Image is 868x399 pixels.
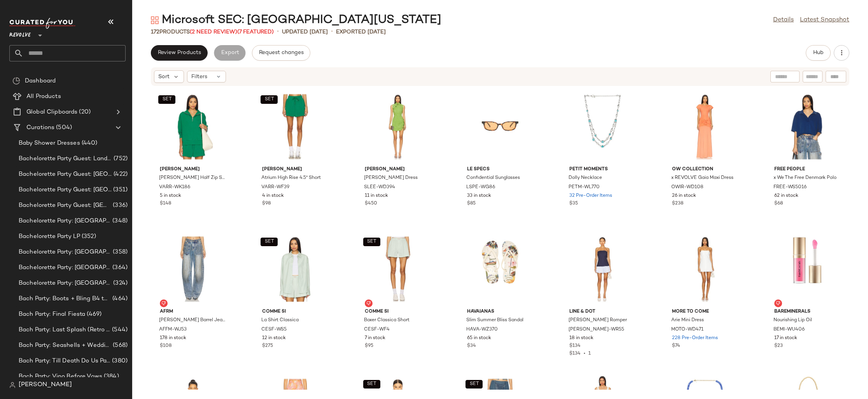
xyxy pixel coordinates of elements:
span: (504) [54,123,72,132]
span: (364) [111,263,128,272]
span: (469) [85,310,101,319]
span: • [331,27,333,37]
span: 18 in stock [569,335,593,342]
a: Latest Snapshot [800,16,849,25]
span: 5 in stock [160,192,181,199]
span: (440) [80,139,98,148]
span: (352) [80,232,96,241]
span: $98 [262,200,271,207]
span: [PERSON_NAME]-WR55 [569,326,624,333]
span: AFRM [160,308,226,315]
span: Dolly Necklace [569,175,602,182]
span: $68 [774,200,783,207]
span: Baby Shower Dresses [19,139,80,148]
span: PETM-WL770 [569,184,600,191]
img: cfy_white_logo.C9jOOHJF.svg [9,18,75,29]
span: Comme Si [365,308,431,315]
span: [PERSON_NAME] [365,166,431,173]
span: (7 Featured) [237,29,274,35]
p: Exported [DATE] [336,28,386,36]
button: SET [363,380,380,388]
span: MOTO-WD471 [671,326,703,333]
span: $134 [569,343,581,350]
button: SET [158,95,175,104]
span: VARR-WF39 [261,184,289,191]
span: CESF-WF4 [364,326,390,333]
span: Dashboard [25,77,56,86]
img: AFFM-WJ53_V1.jpg [154,233,232,305]
span: BEMI-WU406 [773,326,805,333]
span: • [277,27,279,37]
span: x We The Free Denmark Polo [773,175,836,182]
span: Bachelorette Party Guest: [GEOGRAPHIC_DATA] [19,201,111,210]
span: Bach Party: Last Splash (Retro [GEOGRAPHIC_DATA]) [19,325,110,334]
img: SLEE-WD394_V1.jpg [359,91,437,163]
span: Arie Mini Dress [671,317,704,324]
span: 4 in stock [262,192,284,199]
span: $450 [365,200,377,207]
span: $95 [365,343,373,350]
button: SET [261,95,278,104]
span: Confidential Sunglasses [466,175,520,182]
img: OWIR-WD108_V1.jpg [666,91,744,163]
span: Free People [774,166,840,173]
span: 33 in stock [467,192,491,199]
span: (568) [111,341,128,350]
img: svg%3e [9,382,16,388]
img: BEMI-WU406_V1.jpg [768,233,847,305]
div: Products [151,28,274,36]
span: 172 [151,29,159,35]
span: x REVOLVE Gaia Maxi Dress [671,175,733,182]
span: bareMinerals [774,308,840,315]
span: (324) [112,279,128,288]
span: LSPE-WG86 [466,184,495,191]
span: [PERSON_NAME] [19,380,72,390]
img: MOTO-WD471_V1.jpg [666,233,744,305]
span: $34 [467,343,476,350]
span: SLEE-WD394 [364,184,395,191]
span: 12 in stock [262,335,286,342]
span: Slim Summer Bliss Sandal [466,317,523,324]
span: Hub [813,50,824,56]
span: $238 [672,200,683,207]
span: FREE-WS5016 [773,184,807,191]
span: [PERSON_NAME] Romper [569,317,627,324]
span: SET [162,97,171,102]
img: VARR-WK186_V1.jpg [154,91,232,163]
span: Bachelorette Party: [GEOGRAPHIC_DATA] [19,279,112,288]
span: $85 [467,200,476,207]
span: (464) [111,294,128,303]
span: Bachelorette Party: [GEOGRAPHIC_DATA] [19,263,111,272]
a: Details [773,16,794,25]
span: SET [367,239,376,245]
button: Review Products [151,45,208,61]
span: OW Collection [672,166,738,173]
button: SET [465,380,483,388]
span: (2 Need Review) [190,29,237,35]
span: [PERSON_NAME] [262,166,328,173]
span: (336) [111,201,128,210]
span: Bach Party: Final Fiesta [19,310,85,319]
span: 228 Pre-Order Items [672,335,718,342]
div: Microsoft SEC: [GEOGRAPHIC_DATA][US_STATE] [151,12,441,28]
span: Bachelorette Party: [GEOGRAPHIC_DATA] [19,217,111,226]
span: 17 in stock [774,335,797,342]
span: SET [264,239,274,245]
img: HAVA-WZ370_V1.jpg [461,233,539,305]
span: Havaianas [467,308,533,315]
span: [PERSON_NAME] Dress [364,175,418,182]
span: [PERSON_NAME] Barrel Jeans [159,317,225,324]
span: Bachelorette Party Guest: [GEOGRAPHIC_DATA] [19,170,112,179]
span: 32 Pre-Order Items [569,192,612,199]
img: svg%3e [12,77,20,85]
span: 11 in stock [365,192,388,199]
span: Revolve [9,26,31,40]
span: SET [367,381,376,387]
span: (544) [110,325,128,334]
img: LSPE-WG86_V1.jpg [461,91,539,163]
span: SET [264,97,274,102]
span: CESF-WS5 [261,326,287,333]
button: SET [261,238,278,246]
span: Sort [158,73,170,81]
button: Request changes [252,45,310,61]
